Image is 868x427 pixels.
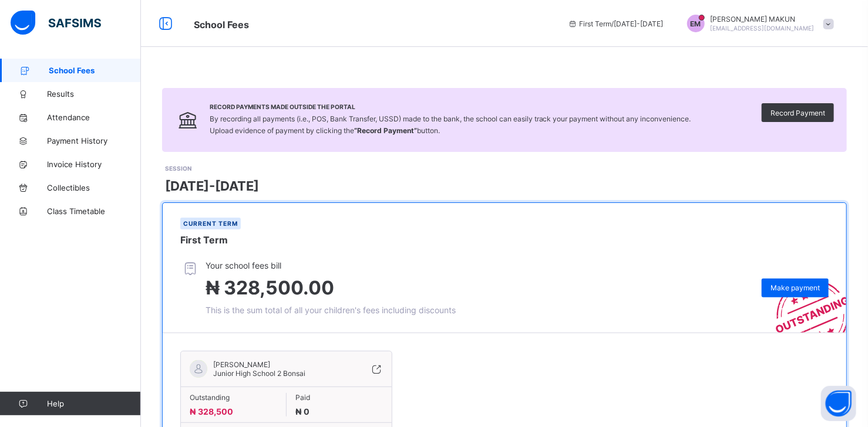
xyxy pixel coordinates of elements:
span: EM [691,19,701,28]
span: Paid [295,393,383,402]
span: Collectibles [47,183,141,192]
span: SESSION [165,165,191,172]
span: First Term [180,234,228,246]
span: School Fees [49,66,141,75]
span: Results [47,89,141,99]
span: Your school fees bill [206,260,456,270]
span: ₦ 328,500 [190,406,233,416]
span: Junior High School 2 Bonsai [213,369,305,378]
span: This is the sum total of all your children's fees including discounts [206,305,456,315]
span: [DATE]-[DATE] [165,178,259,194]
span: By recording all payments (i.e., POS, Bank Transfer, USSD) made to the bank, the school can easil... [210,114,691,135]
span: Outstanding [190,393,277,402]
div: EMMANUELMAKUN [675,15,840,32]
span: Record Payments Made Outside the Portal [210,103,691,110]
span: ₦ 0 [295,406,309,416]
b: “Record Payment” [354,126,417,135]
span: Payment History [47,136,141,145]
span: ₦ 328,500.00 [206,276,335,299]
span: [PERSON_NAME] [213,360,305,369]
span: session/term information [568,19,664,28]
img: outstanding-stamp.3c148f88c3ebafa6da95868fa43343a1.svg [761,266,846,333]
span: Make payment [771,283,820,292]
button: Open asap [821,386,856,421]
span: Current term [183,220,238,227]
img: safsims [11,11,101,35]
span: Invoice History [47,160,141,169]
span: [PERSON_NAME] MAKUN [711,15,815,23]
span: [EMAIL_ADDRESS][DOMAIN_NAME] [711,25,815,32]
span: School Fees [194,19,249,30]
span: Attendance [47,113,141,122]
span: Record Payment [771,109,825,117]
span: Help [47,399,140,408]
span: Class Timetable [47,206,141,216]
